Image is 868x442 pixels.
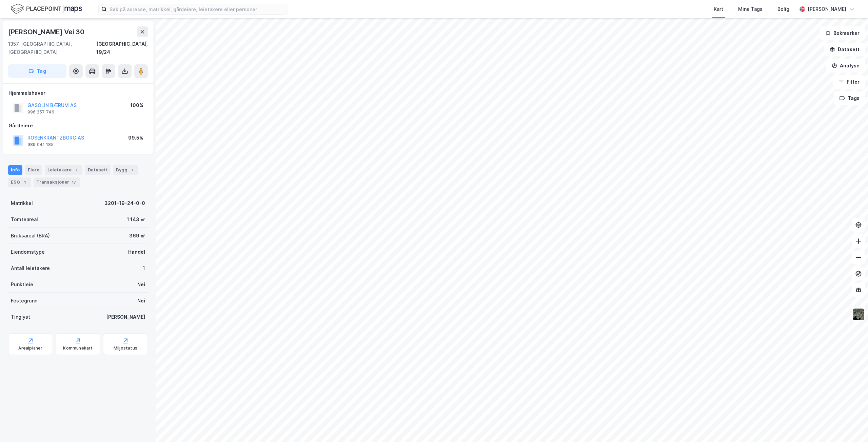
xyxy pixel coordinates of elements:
div: Kommunekart [63,345,93,351]
div: 996 257 746 [27,109,54,115]
div: Datasett [85,165,111,175]
div: Punktleie [11,280,33,289]
div: Bolig [777,5,789,13]
button: Datasett [824,43,865,56]
div: Info [8,165,22,175]
div: Bygg [113,165,138,175]
div: Tomteareal [11,215,38,224]
img: 9k= [852,308,865,321]
div: Antall leietakere [11,264,50,272]
div: Tinglyst [11,313,30,321]
div: ESG [8,177,31,187]
div: [PERSON_NAME] Vei 30 [8,26,86,37]
button: Bokmerker [820,26,865,40]
div: Kontrollprogram for chat [834,409,868,442]
div: Leietakere [45,165,82,175]
div: Eiendomstype [11,248,45,256]
button: Filter [833,75,865,89]
div: [PERSON_NAME] [106,313,145,321]
div: 369 ㎡ [129,232,145,240]
div: Arealplaner [18,345,42,351]
div: Bruksareal (BRA) [11,232,50,240]
iframe: Chat Widget [834,409,868,442]
div: Kart [714,5,723,13]
button: Analyse [826,59,865,72]
div: 1357, [GEOGRAPHIC_DATA], [GEOGRAPHIC_DATA] [8,40,96,56]
div: 99.5% [128,134,143,142]
img: logo.f888ab2527a4732fd821a326f86c7f29.svg [11,3,82,15]
div: 1 [21,179,28,186]
input: Søk på adresse, matrikkel, gårdeiere, leietakere eller personer [107,4,288,14]
button: Tags [834,91,865,105]
div: Mine Tags [738,5,763,13]
div: Matrikkel [11,199,33,207]
div: Nei [137,280,145,289]
div: Festegrunn [11,297,37,305]
div: [PERSON_NAME] [808,5,846,13]
div: Gårdeiere [8,122,147,130]
div: Nei [137,297,145,305]
div: Eiere [25,165,42,175]
div: 3201-19-24-0-0 [104,199,145,207]
div: Hjemmelshaver [8,89,147,97]
div: 1 [143,264,145,272]
div: Handel [128,248,145,256]
div: 989 041 185 [27,142,54,147]
div: Miljøstatus [114,345,137,351]
div: [GEOGRAPHIC_DATA], 19/24 [96,40,148,56]
div: 1 [129,167,136,173]
div: 17 [71,179,77,186]
div: Transaksjoner [34,177,80,187]
div: 1 143 ㎡ [127,215,145,224]
div: 1 [73,167,80,173]
button: Tag [8,64,66,78]
div: 100% [130,101,143,109]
